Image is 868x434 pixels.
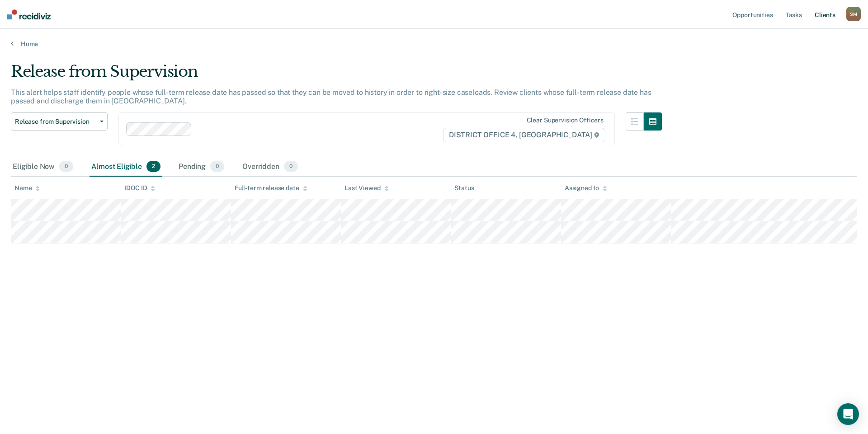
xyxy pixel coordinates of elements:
[59,161,73,173] span: 0
[837,403,859,425] div: Open Intercom Messenger
[344,184,388,192] div: Last Viewed
[443,128,605,142] span: DISTRICT OFFICE 4, [GEOGRAPHIC_DATA]
[454,184,474,192] div: Status
[15,118,96,126] span: Release from Supervision
[124,184,155,192] div: IDOC ID
[7,9,51,19] img: Recidiviz
[11,112,108,131] button: Release from Supervision
[210,161,224,173] span: 0
[11,88,651,105] p: This alert helps staff identify people whose full-term release date has passed so that they can b...
[284,161,298,173] span: 0
[565,184,607,192] div: Assigned to
[146,161,160,173] span: 2
[177,157,226,177] div: Pending0
[846,7,861,21] button: SM
[764,406,816,414] div: IDOC ID copied!
[527,117,604,124] div: Clear supervision officers
[846,7,861,21] div: S M
[235,184,307,192] div: Full-term release date
[90,157,162,177] div: Almost Eligible2
[11,62,662,88] div: Release from Supervision
[11,157,75,177] div: Eligible Now0
[11,40,857,48] a: Home
[241,157,300,177] div: Overridden0
[14,184,40,192] div: Name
